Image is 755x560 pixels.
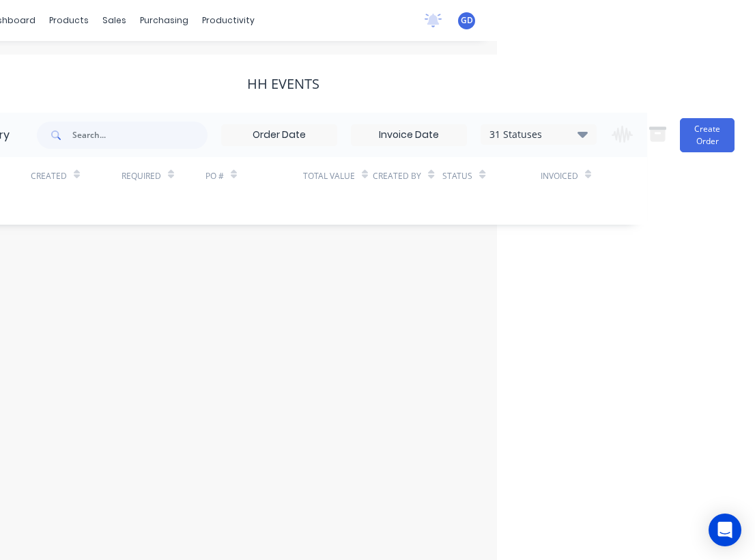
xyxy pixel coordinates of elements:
[373,170,421,182] div: Created By
[352,125,466,145] input: Invoice Date
[195,10,261,31] div: productivity
[122,170,161,182] div: Required
[303,170,355,182] div: Total Value
[205,170,224,182] div: PO #
[42,10,96,31] div: products
[222,125,337,145] input: Order Date
[247,76,319,92] div: HH Events
[442,157,540,195] div: Status
[373,157,442,195] div: Created By
[541,157,597,195] div: Invoiced
[133,10,195,31] div: purchasing
[481,127,596,142] div: 31 Statuses
[680,118,735,152] button: Create Order
[96,10,133,31] div: sales
[541,170,578,182] div: Invoiced
[122,157,205,195] div: Required
[303,157,373,195] div: Total Value
[72,122,208,149] input: Search...
[709,514,741,546] div: Open Intercom Messenger
[442,170,472,182] div: Status
[31,157,122,195] div: Created
[205,157,303,195] div: PO #
[461,14,473,27] span: GD
[31,170,67,182] div: Created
